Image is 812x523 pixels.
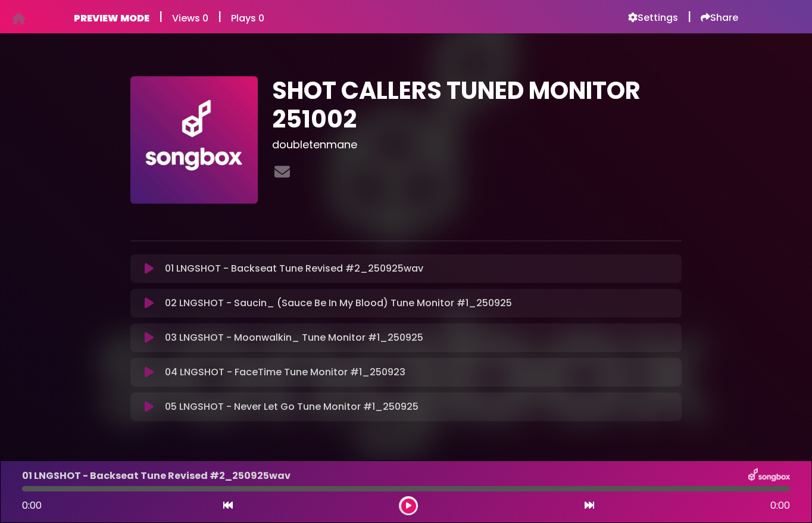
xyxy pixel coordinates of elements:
[74,13,149,24] h6: PREVIEW MODE
[130,76,258,204] img: 70beCsgvRrCVkCpAseDU
[272,138,682,151] h3: doubletenmane
[701,12,738,24] a: Share
[165,365,405,379] p: 04 LNGSHOT - FaceTime Tune Monitor #1_250923
[628,12,678,24] a: Settings
[22,469,291,483] p: 01 LNGSHOT - Backseat Tune Revised #2_250925wav
[159,10,163,24] h5: |
[165,331,423,345] p: 03 LNGSHOT - Moonwalkin_ Tune Monitor #1_250925
[165,296,512,310] p: 02 LNGSHOT - Saucin_ (Sauce Be In My Blood) Tune Monitor #1_250925
[272,76,682,133] h1: SHOT CALLERS TUNED MONITOR 251002
[218,10,221,24] h5: |
[688,10,691,24] h5: |
[231,13,264,24] h6: Plays 0
[165,400,419,414] p: 05 LNGSHOT - Never Let Go Tune Monitor #1_250925
[748,468,790,484] img: songbox-logo-white.png
[165,261,423,276] p: 01 LNGSHOT - Backseat Tune Revised #2_250925wav
[172,13,208,24] h6: Views 0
